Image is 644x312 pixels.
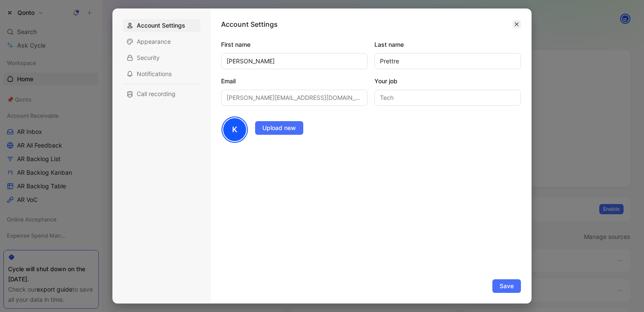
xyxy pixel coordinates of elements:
[137,90,175,98] span: Call recording
[137,37,171,46] span: Appearance
[221,76,368,86] label: Email
[255,121,303,135] button: Upload new
[492,279,521,293] button: Save
[374,40,521,50] label: Last name
[500,281,514,291] span: Save
[222,117,247,142] div: K
[123,35,201,48] div: Appearance
[123,88,201,100] div: Call recording
[221,40,368,50] label: First name
[123,51,201,64] div: Security
[137,54,160,62] span: Security
[137,21,185,30] span: Account Settings
[137,70,172,78] span: Notifications
[123,68,201,80] div: Notifications
[262,123,296,133] span: Upload new
[374,76,521,86] label: Your job
[123,19,201,32] div: Account Settings
[221,19,278,29] h1: Account Settings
